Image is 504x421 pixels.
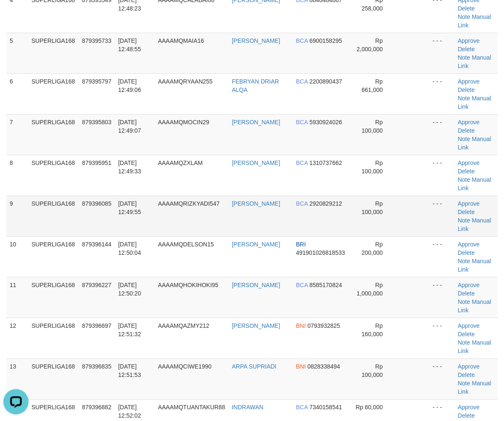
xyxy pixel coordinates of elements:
span: 879395803 [82,119,111,126]
span: Rp 100,000 [361,363,383,378]
a: [PERSON_NAME] [232,241,280,248]
span: 879396085 [82,200,111,207]
a: Manual Link [458,95,491,110]
span: 879395951 [82,160,111,166]
span: AAAAMQZXLAM [158,160,203,166]
span: [DATE] 12:51:53 [118,363,141,378]
td: 6 [6,73,28,114]
a: Approve [458,200,480,207]
span: BNI [296,363,306,370]
span: AAAAMQRYAAN255 [158,78,212,85]
a: Approve [458,78,480,85]
span: BCA [296,37,308,44]
a: Manual Link [458,217,491,232]
span: Rp 2,000,000 [357,37,383,52]
a: Note [458,136,470,142]
a: [PERSON_NAME] [232,119,280,126]
a: Delete [458,127,475,134]
span: 879396697 [82,322,111,329]
span: 879396227 [82,282,111,288]
a: Note [458,339,470,346]
span: Copy 491901026818533 to clipboard [296,249,345,256]
span: [DATE] 12:52:02 [118,404,141,419]
td: SUPERLIGA168 [28,236,78,277]
a: ARPA SUPRIADI [232,363,276,370]
td: - - - [429,318,454,358]
span: AAAAMQMAIA16 [158,37,204,44]
span: Copy 1310737662 to clipboard [309,160,342,166]
a: Approve [458,282,480,288]
span: Rp 661,000 [361,78,383,93]
a: Manual Link [458,136,491,151]
span: AAAAMQTUANTAKUR88 [158,404,225,411]
td: - - - [429,155,454,196]
td: SUPERLIGA168 [28,73,78,114]
span: AAAAMQDELSON15 [158,241,214,248]
span: [DATE] 12:49:07 [118,119,141,134]
span: BNI [296,322,306,329]
a: Manual Link [458,13,491,29]
span: Rp 100,000 [361,200,383,215]
a: [PERSON_NAME] [232,322,280,329]
span: Copy 5930924026 to clipboard [309,119,342,126]
td: SUPERLIGA168 [28,114,78,155]
a: Manual Link [458,298,491,314]
td: - - - [429,358,454,399]
span: AAAAMQHOKIHOKI95 [158,282,218,288]
a: Approve [458,160,480,166]
a: Delete [458,249,475,256]
span: Rp 1,000,000 [357,282,383,297]
a: [PERSON_NAME] [232,37,280,44]
a: Delete [458,86,475,93]
a: Note [458,13,470,20]
td: - - - [429,73,454,114]
td: SUPERLIGA168 [28,155,78,196]
td: - - - [429,114,454,155]
span: 879396882 [82,404,111,411]
td: 10 [6,236,28,277]
span: Rp 200,000 [361,241,383,256]
a: Note [458,95,470,102]
span: Rp 60,000 [355,404,383,411]
td: SUPERLIGA168 [28,196,78,236]
a: FEBRYAN DRIAR ALQA [232,78,279,93]
span: [DATE] 12:50:04 [118,241,141,256]
span: Copy 0828338494 to clipboard [308,363,340,370]
td: SUPERLIGA168 [28,33,78,73]
a: Note [458,54,470,61]
span: Rp 160,000 [361,322,383,337]
span: [DATE] 12:49:55 [118,200,141,215]
td: 7 [6,114,28,155]
a: [PERSON_NAME] [232,160,280,166]
a: Approve [458,37,480,44]
a: Manual Link [458,54,491,69]
span: [DATE] 12:51:32 [118,322,141,337]
a: Delete [458,46,475,52]
td: SUPERLIGA168 [28,318,78,358]
td: - - - [429,277,454,318]
a: Approve [458,363,480,370]
a: Note [458,298,470,305]
span: BCA [296,78,308,85]
td: 5 [6,33,28,73]
td: - - - [429,33,454,73]
span: BCA [296,404,308,411]
a: Delete [458,209,475,215]
span: AAAAMQAZMY212 [158,322,209,329]
td: 13 [6,358,28,399]
span: 879395797 [82,78,111,85]
a: Manual Link [458,339,491,354]
a: Note [458,176,470,183]
span: 879395733 [82,37,111,44]
span: Copy 7340158541 to clipboard [309,404,342,411]
span: 879396835 [82,363,111,370]
a: Approve [458,322,480,329]
td: 12 [6,318,28,358]
a: [PERSON_NAME] [232,200,280,207]
a: Note [458,258,470,264]
a: Delete [458,290,475,297]
a: Delete [458,5,475,12]
span: Copy 2920829212 to clipboard [309,200,342,207]
span: AAAAMQMOCIN29 [158,119,209,126]
span: BCA [296,119,308,126]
